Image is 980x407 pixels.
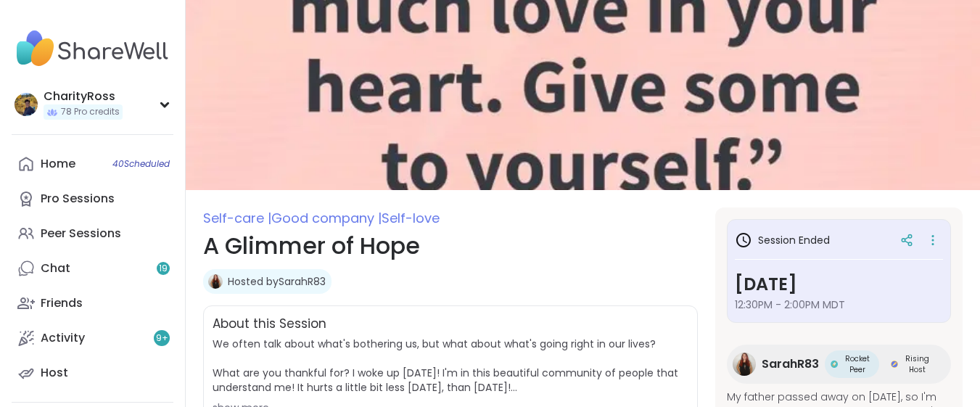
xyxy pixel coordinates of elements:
a: Pro Sessions [12,181,173,216]
img: SarahR83 [733,353,756,376]
span: Good company | [271,209,382,227]
h3: Session Ended [735,231,830,249]
div: Chat [41,260,70,276]
span: 9 + [156,332,168,345]
img: SarahR83 [208,274,223,289]
h2: About this Session [213,315,326,334]
h1: A Glimmer of Hope [203,229,698,263]
a: Chat19 [12,251,173,286]
h3: [DATE] [735,271,943,297]
div: Home [41,156,75,172]
a: Hosted bySarahR83 [228,274,326,289]
span: 19 [159,263,168,275]
img: CharityRoss [15,93,38,116]
div: CharityRoss [44,89,123,104]
div: Activity [41,330,85,346]
a: SarahR83SarahR83Rocket PeerRocket PeerRising HostRising Host [727,345,951,384]
span: Rocket Peer [841,353,873,375]
a: Friends [12,286,173,321]
a: Home40Scheduled [12,147,173,181]
span: 12:30PM - 2:00PM MDT [735,297,943,312]
div: Pro Sessions [41,191,115,207]
img: Rising Host [891,361,898,368]
div: Host [41,365,68,381]
span: 40 Scheduled [112,158,170,170]
span: 78 Pro credits [61,106,120,118]
a: Activity9+ [12,321,173,355]
span: We often talk about what's bothering us, but what about what's going right in our lives? What are... [213,337,688,395]
a: Peer Sessions [12,216,173,251]
div: Peer Sessions [41,226,121,242]
a: Host [12,355,173,390]
span: Self-love [382,209,440,227]
img: Rocket Peer [831,361,838,368]
img: ShareWell Nav Logo [12,23,173,74]
div: Friends [41,295,83,311]
span: Rising Host [901,353,934,375]
span: Self-care | [203,209,271,227]
span: SarahR83 [762,355,819,373]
